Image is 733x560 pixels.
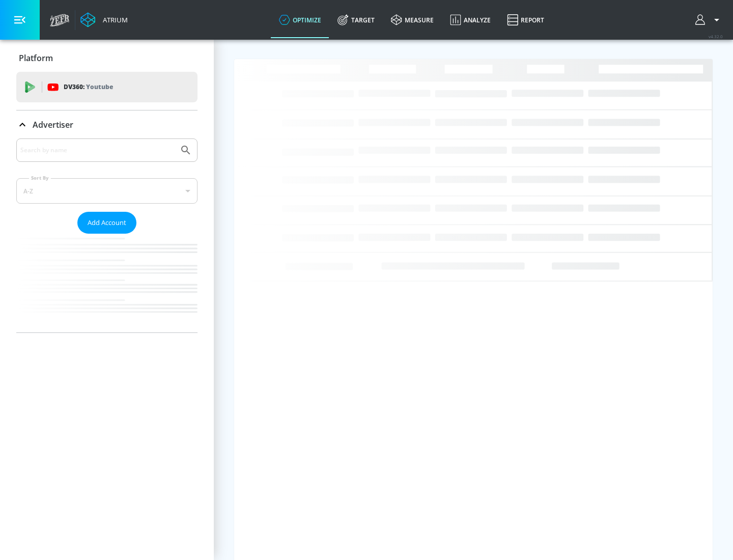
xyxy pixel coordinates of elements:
input: Search by name [20,144,175,157]
p: Youtube [86,81,113,92]
span: v 4.32.0 [709,34,723,39]
div: Platform [16,44,198,72]
a: Target [329,2,383,38]
nav: list of Advertiser [16,234,198,332]
a: Analyze [442,2,499,38]
div: DV360: Youtube [16,72,198,102]
div: Advertiser [16,138,198,332]
p: Advertiser [33,119,73,130]
p: DV360: [64,81,113,93]
div: A-Z [16,178,198,204]
button: Add Account [77,212,136,234]
a: Report [499,2,552,38]
div: Atrium [99,15,128,24]
a: measure [383,2,442,38]
p: Platform [19,52,53,64]
label: Sort By [29,175,51,181]
a: optimize [271,2,329,38]
div: Advertiser [16,110,198,139]
span: Add Account [88,217,126,229]
a: Atrium [80,12,128,27]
